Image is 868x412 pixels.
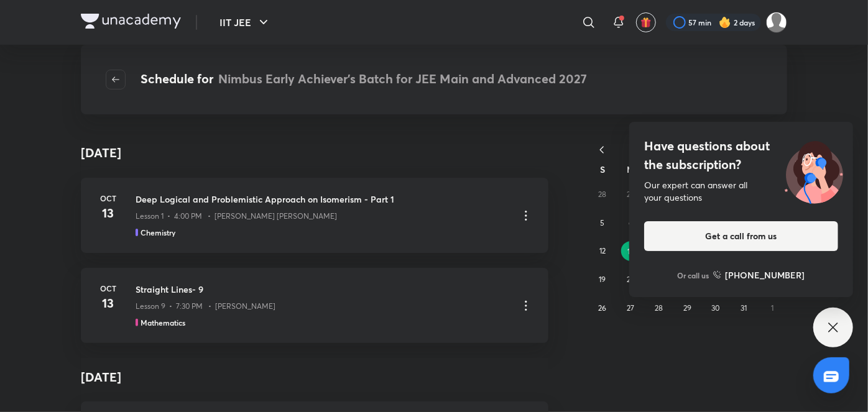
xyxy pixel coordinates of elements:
h4: [DATE] [81,144,121,162]
abbr: October 12, 2025 [599,246,606,255]
abbr: October 29, 2025 [683,303,691,313]
h6: Oct [96,283,121,294]
button: Get a call from us [644,221,838,251]
button: October 19, 2025 [593,270,612,290]
button: IIT JEE [212,10,279,35]
h3: Deep Logical and Problemistic Approach on Isomerism - Part 1 [136,193,509,206]
abbr: October 27, 2025 [627,303,634,313]
button: October 31, 2025 [734,298,754,318]
abbr: October 30, 2025 [712,303,720,313]
h6: [PHONE_NUMBER] [726,268,805,282]
div: Our expert can answer all your questions [644,179,838,204]
button: October 30, 2025 [706,298,726,318]
abbr: October 31, 2025 [741,303,747,313]
span: Nimbus Early Achiever’s Batch for JEE Main and Advanced 2027 [218,70,587,87]
button: avatar [636,12,656,32]
h5: Mathematics [141,317,185,328]
button: October 26, 2025 [593,298,612,318]
button: October 28, 2025 [649,298,669,318]
a: Oct13Deep Logical and Problemistic Approach on Isomerism - Part 1Lesson 1 • 4:00 PM • [PERSON_NAM... [81,178,548,253]
button: October 13, 2025 [621,241,641,261]
abbr: October 20, 2025 [627,275,635,284]
abbr: October 5, 2025 [600,218,604,227]
img: Company Logo [81,14,181,29]
abbr: October 13, 2025 [627,246,635,256]
img: SUBHRANGSU DAS [766,12,787,33]
img: ttu_illustration_new.svg [775,137,853,204]
button: October 29, 2025 [678,298,698,318]
abbr: October 19, 2025 [599,275,606,284]
abbr: October 26, 2025 [598,303,606,313]
p: Lesson 1 • 4:00 PM • [PERSON_NAME] [PERSON_NAME] [136,211,337,222]
button: October 27, 2025 [621,298,640,318]
h4: 13 [96,294,121,313]
h5: Chemistry [141,227,175,238]
img: streak [719,16,731,29]
button: October 20, 2025 [621,270,640,290]
abbr: Sunday [600,163,605,175]
h3: Straight Lines- 9 [136,283,509,296]
h4: Have questions about the subscription? [644,137,838,174]
button: October 5, 2025 [593,213,612,233]
abbr: October 28, 2025 [655,303,663,313]
abbr: Monday [627,163,635,175]
a: Company Logo [81,14,181,32]
img: avatar [640,17,652,28]
a: Oct13Straight Lines- 9Lesson 9 • 7:30 PM • [PERSON_NAME]Mathematics [81,268,548,343]
h4: 13 [96,204,121,222]
button: October 6, 2025 [621,213,640,233]
h4: Schedule for [141,70,587,89]
a: [PHONE_NUMBER] [713,268,805,282]
p: Lesson 9 • 7:30 PM • [PERSON_NAME] [136,301,275,312]
h4: [DATE] [81,358,548,396]
button: [DATE] [616,143,760,158]
abbr: October 6, 2025 [629,218,633,227]
button: October 12, 2025 [593,241,612,261]
h6: Oct [96,193,121,204]
p: Or call us [678,270,709,281]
